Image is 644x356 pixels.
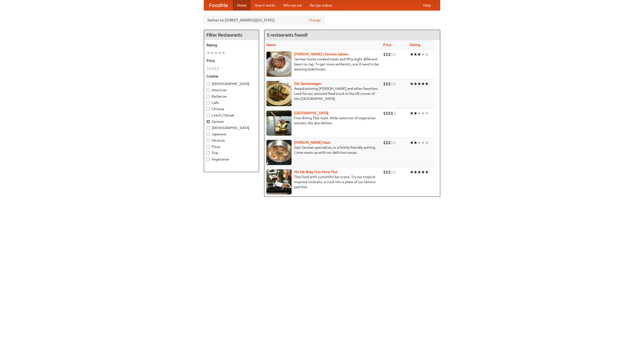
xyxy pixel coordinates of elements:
li: $ [388,81,391,87]
li: ★ [410,110,414,116]
li: ★ [425,169,429,175]
li: $ [393,169,396,175]
a: [GEOGRAPHIC_DATA] [294,111,329,115]
li: ★ [421,140,425,145]
a: Recipe videos [306,0,336,10]
li: $ [383,169,386,175]
li: $ [383,110,386,116]
li: $ [386,52,388,57]
label: Pizza [207,144,256,149]
input: Japanese [207,133,210,136]
label: American [207,88,256,93]
li: $ [393,52,396,57]
a: Hit Me Baby One More Thai [294,170,338,174]
li: $ [212,66,214,71]
li: $ [386,140,388,145]
a: Change [309,18,321,23]
li: $ [393,81,396,87]
li: $ [391,110,393,116]
li: $ [388,169,391,175]
a: Price [383,43,391,47]
img: speisewagen.jpg [266,81,292,106]
li: ★ [421,81,425,87]
label: Chinese [207,106,256,111]
input: American [207,89,210,92]
input: Chinese [207,107,210,111]
input: Barbecue [207,95,210,98]
li: ★ [417,81,421,87]
li: ★ [414,52,417,57]
p: East German specialties, in a family-friendly setting. Come warm up with our delicious soups. [266,145,379,155]
li: $ [209,66,212,71]
li: $ [388,140,391,145]
li: ★ [410,140,414,145]
input: German [207,120,210,123]
ng-pluralize: 5 restaurants found! [267,32,308,37]
li: ★ [222,50,225,56]
a: [PERSON_NAME]'s German Saloon [294,52,348,56]
input: Czech / Slovak [207,114,210,117]
li: $ [391,169,393,175]
a: Der Speisewagen [294,82,321,86]
h4: Filter Restaurants [204,30,259,40]
a: Home [233,0,251,10]
li: ★ [425,81,429,87]
div: Deliver to: [STREET_ADDRESS][US_STATE] [204,16,325,25]
img: satay.jpg [266,110,292,136]
input: Vegetarian [207,158,210,161]
h5: Cuisine [207,74,256,79]
p: Fine dining Thai-style. Wide selection of vegetarian entrées. We also deliver. [266,115,379,126]
li: ★ [421,169,425,175]
label: Mexican [207,138,256,143]
img: babythai.jpg [266,169,292,194]
label: Japanese [207,132,256,137]
a: How it works [251,0,279,10]
li: $ [386,81,388,87]
li: $ [383,52,386,57]
li: ★ [207,50,210,56]
label: German [207,119,256,124]
label: Czech / Slovak [207,113,256,118]
label: Thai [207,150,256,155]
li: ★ [417,169,421,175]
a: FoodMe [204,0,233,10]
li: $ [383,140,386,145]
li: ★ [210,50,214,56]
p: Award-winning [PERSON_NAME] and other favorites. Look for our restored food truck in the NE corne... [266,86,379,101]
li: ★ [425,110,429,116]
a: Rating [410,43,420,47]
li: $ [393,110,396,116]
li: ★ [421,52,425,57]
label: [DEMOGRAPHIC_DATA] [207,81,256,86]
li: ★ [410,52,414,57]
label: Cafe [207,100,256,105]
li: $ [217,66,219,71]
a: Help [419,0,435,10]
li: $ [388,110,391,116]
li: ★ [417,140,421,145]
li: ★ [417,110,421,116]
li: $ [207,66,209,71]
h5: Price [207,58,256,63]
li: ★ [425,52,429,57]
li: ★ [414,110,417,116]
p: German home-cooked meals and fifty-eight different beers on tap. To get more authentic, you'd nee... [266,57,379,72]
li: $ [214,66,217,71]
input: [DEMOGRAPHIC_DATA] [207,126,210,130]
li: $ [391,52,393,57]
img: esthers.jpg [266,52,292,77]
a: [PERSON_NAME] Haus [294,140,330,144]
input: Cafe [207,101,210,104]
img: kohlhaus.jpg [266,140,292,165]
input: [DEMOGRAPHIC_DATA] [207,82,210,86]
li: ★ [421,110,425,116]
li: ★ [410,81,414,87]
input: Pizza [207,145,210,148]
a: Who we are [279,0,306,10]
li: ★ [410,169,414,175]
